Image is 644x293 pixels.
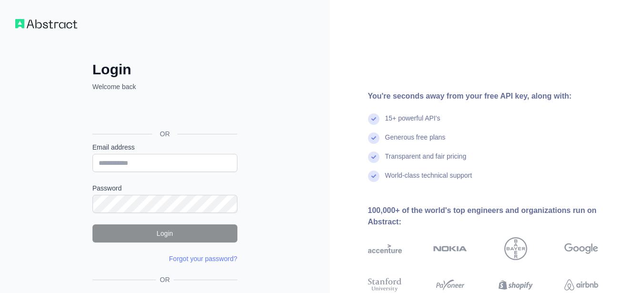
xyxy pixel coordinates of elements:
img: bayer [504,237,527,260]
a: Forgot your password? [169,255,237,263]
button: Login [92,224,237,242]
img: check mark [368,152,379,163]
img: check mark [368,113,379,125]
h2: Login [92,61,237,78]
div: 15+ powerful API's [385,113,440,132]
img: Workflow [15,19,77,29]
img: check mark [368,171,379,182]
label: Password [92,183,237,193]
iframe: Sign in with Google Button [88,102,240,123]
span: OR [152,129,177,139]
img: google [564,237,598,260]
div: Transparent and fair pricing [385,152,467,171]
label: Email address [92,142,237,152]
span: OR [156,275,174,284]
p: Welcome back [92,82,237,91]
div: You're seconds away from your free API key, along with: [368,91,629,102]
div: World-class technical support [385,171,472,190]
img: nokia [433,237,467,260]
img: check mark [368,132,379,144]
img: accenture [368,237,402,260]
div: 100,000+ of the world's top engineers and organizations run on Abstract: [368,205,629,228]
div: Generous free plans [385,132,446,152]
